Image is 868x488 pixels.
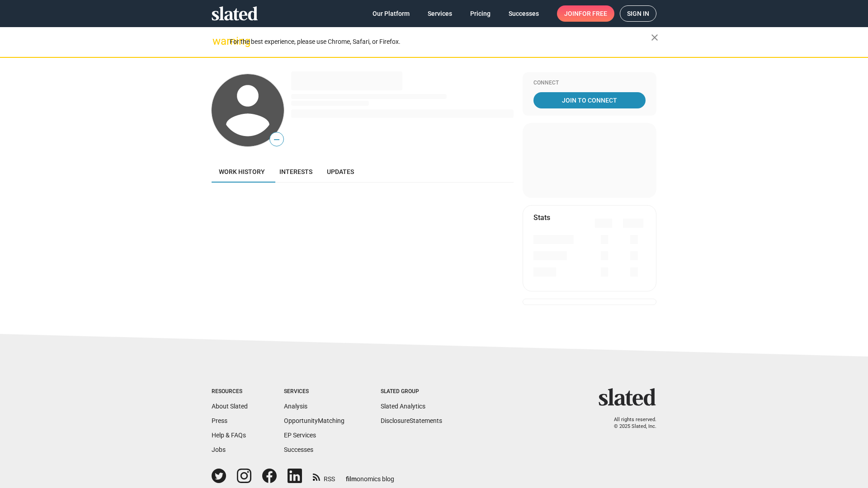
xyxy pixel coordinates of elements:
a: Slated Analytics [381,403,425,410]
div: Services [284,388,344,395]
a: Successes [284,446,313,453]
span: Interests [279,168,312,175]
a: Sign in [620,5,656,22]
a: Updates [320,161,361,183]
a: About Slated [212,403,248,410]
a: Interests [272,161,320,183]
a: Help & FAQs [212,432,246,439]
a: DisclosureStatements [381,417,442,424]
span: Pricing [470,5,491,22]
div: Resources [212,388,248,395]
span: Work history [219,168,265,175]
span: Join To Connect [535,92,644,108]
a: RSS [313,469,335,483]
mat-icon: close [649,32,660,43]
div: For the best experience, please use Chrome, Safari, or Firefox. [230,36,651,48]
a: EP Services [284,432,316,439]
a: Press [212,417,227,424]
a: Joinfor free [557,5,614,22]
span: Our Platform [373,5,410,22]
span: Sign in [627,6,649,21]
a: Jobs [212,446,226,453]
a: Pricing [463,5,498,22]
a: Analysis [284,403,307,410]
mat-card-title: Stats [533,213,550,222]
a: Our Platform [365,5,417,22]
a: Services [420,5,459,22]
p: All rights reserved. © 2025 Slated, Inc. [604,417,656,430]
span: Updates [327,168,354,175]
a: Work history [212,161,272,183]
a: OpportunityMatching [284,417,344,424]
span: for free [579,5,607,22]
div: Slated Group [381,388,442,395]
span: Join [564,5,607,22]
span: Successes [509,5,539,22]
a: filmonomics blog [346,468,394,483]
a: Successes [501,5,546,22]
span: Services [428,5,452,22]
span: film [346,475,357,483]
a: Join To Connect [533,92,646,108]
span: — [270,134,283,145]
mat-icon: warning [212,36,223,47]
div: Connect [533,80,646,87]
